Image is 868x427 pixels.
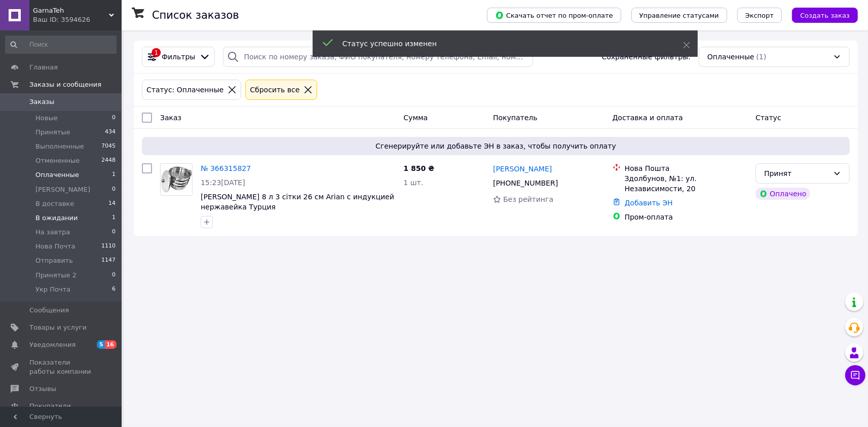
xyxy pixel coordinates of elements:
[403,179,423,187] span: 1 шт.
[101,156,116,165] span: 2448
[35,185,90,194] span: [PERSON_NAME]
[248,84,301,95] div: Сбросить все
[29,402,71,411] span: Покупатели
[625,199,673,207] a: Добавить ЭН
[29,80,101,89] span: Заказы и сообщения
[112,170,116,180] span: 1
[757,53,767,61] span: (1)
[613,114,683,122] span: Доставка и оплата
[625,173,748,194] div: Здолбунов, №1: ул. Независимости, 20
[782,11,858,19] a: Создать заказ
[112,114,116,123] span: 0
[29,340,76,349] span: Уведомления
[161,166,192,192] img: Фото товару
[112,271,116,280] span: 0
[35,142,84,151] span: Выполненные
[35,256,73,265] span: Отправить
[707,52,754,62] span: Оплаченные
[29,97,54,106] span: Заказы
[745,12,774,19] span: Экспорт
[792,8,858,23] button: Создать заказ
[35,228,70,237] span: На завтра
[29,384,56,394] span: Отзывы
[112,185,116,194] span: 0
[101,256,116,265] span: 1147
[631,8,727,23] button: Управление статусами
[105,340,117,349] span: 16
[493,114,538,122] span: Покупатель
[29,358,94,376] span: Показатели работы компании
[625,163,748,173] div: Нова Пошта
[101,242,116,251] span: 1110
[503,195,553,203] span: Без рейтинга
[112,213,116,223] span: 1
[35,199,74,208] span: В доставке
[487,8,621,23] button: Скачать отчет по пром-оплате
[201,193,394,211] a: [PERSON_NAME] 8 л 3 сітки 26 см Arian с индукцией нержавейка Турция
[845,365,865,385] button: Чат с покупателем
[737,8,782,23] button: Экспорт
[639,12,719,19] span: Управление статусами
[33,15,122,24] div: Ваш ID: 3594626
[101,142,116,151] span: 7045
[29,306,69,315] span: Сообщения
[146,141,846,151] span: Сгенерируйте или добавьте ЭН в заказ, чтобы получить оплату
[493,179,558,187] span: [PHONE_NUMBER]
[35,285,70,294] span: Укр Почта
[160,163,193,196] a: Фото товару
[201,179,245,187] span: 15:23[DATE]
[201,164,251,172] a: № 366315827
[160,114,181,122] span: Заказ
[152,9,239,21] h1: Список заказов
[35,271,77,280] span: Принятые 2
[108,199,116,208] span: 14
[493,164,552,174] a: [PERSON_NAME]
[35,170,79,180] span: Оплаченные
[35,128,70,137] span: Принятые
[764,168,829,179] div: Принят
[403,114,428,122] span: Сумма
[97,340,105,349] span: 5
[35,156,80,165] span: Отмененные
[35,114,58,123] span: Новые
[756,114,781,122] span: Статус
[495,11,613,20] span: Скачать отчет по пром-оплате
[144,84,225,95] div: Статус: Оплаченные
[33,6,109,15] span: GarnaTeh
[29,323,87,332] span: Товары и услуги
[29,63,58,72] span: Главная
[625,212,748,222] div: Пром-оплата
[112,285,116,294] span: 6
[112,228,116,237] span: 0
[343,39,658,49] div: Статус успешно изменен
[800,12,850,19] span: Создать заказ
[35,242,75,251] span: Нова Почта
[162,52,195,62] span: Фильтры
[403,164,434,172] span: 1 850 ₴
[105,128,116,137] span: 434
[756,188,810,200] div: Оплачено
[5,35,117,54] input: Поиск
[35,213,78,223] span: В ожидании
